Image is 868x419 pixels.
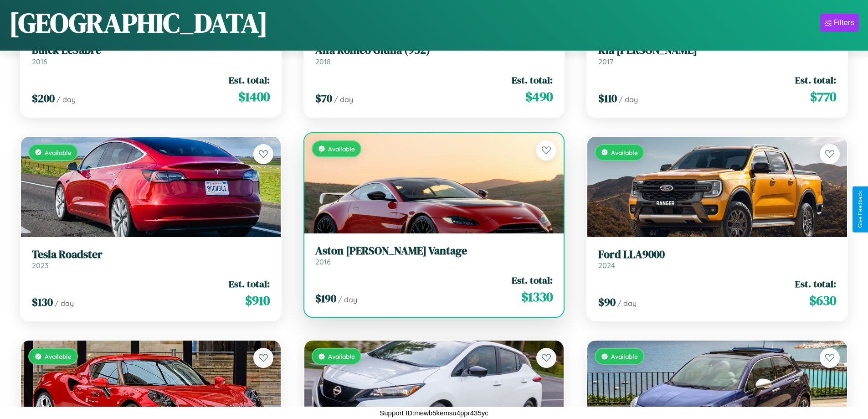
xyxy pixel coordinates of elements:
span: Available [611,149,638,156]
span: Est. total: [229,73,270,87]
span: Est. total: [229,277,270,290]
span: 2018 [315,57,331,66]
span: $ 200 [32,91,55,106]
span: 2016 [32,57,47,66]
span: $ 110 [598,91,617,106]
span: 2024 [598,261,615,270]
p: Support ID: mewb5kemsu4ppr435yc [380,407,488,419]
span: $ 130 [32,295,53,310]
h3: Kia [PERSON_NAME] [598,44,836,57]
a: Alfa Romeo Giulia (952)2018 [315,44,553,66]
span: Available [611,352,638,360]
span: $ 490 [525,88,553,106]
span: $ 70 [315,91,332,106]
button: Filters [820,14,859,32]
h3: Alfa Romeo Giulia (952) [315,44,553,57]
span: Est. total: [795,277,836,290]
a: Tesla Roadster2023 [32,248,270,270]
span: Available [328,352,355,360]
span: / day [619,95,638,104]
span: Est. total: [512,274,553,287]
span: $ 190 [315,291,336,306]
span: Available [45,352,72,360]
span: Est. total: [795,73,836,87]
a: Buick LeSabre2016 [32,44,270,66]
div: Filters [833,18,854,27]
span: $ 630 [809,291,836,310]
span: / day [55,299,74,308]
span: 2023 [32,261,48,270]
a: Aston [PERSON_NAME] Vantage2016 [315,244,553,267]
h1: [GEOGRAPHIC_DATA] [9,4,268,41]
span: $ 1400 [238,88,270,106]
span: $ 1330 [521,288,553,306]
h3: Aston [PERSON_NAME] Vantage [315,244,553,258]
span: 2016 [315,257,331,266]
span: Available [328,145,355,153]
span: / day [334,95,353,104]
span: Est. total: [512,73,553,87]
span: / day [617,299,637,308]
span: / day [338,295,357,304]
h3: Ford LLA9000 [598,248,836,261]
h3: Tesla Roadster [32,248,270,261]
span: $ 90 [598,295,616,310]
div: Give Feedback [857,191,863,228]
a: Kia [PERSON_NAME]2017 [598,44,836,66]
span: / day [56,95,76,104]
span: 2017 [598,57,613,66]
span: Available [45,149,72,156]
span: $ 770 [810,88,836,106]
a: Ford LLA90002024 [598,248,836,270]
span: $ 910 [245,291,270,310]
h3: Buick LeSabre [32,44,270,57]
